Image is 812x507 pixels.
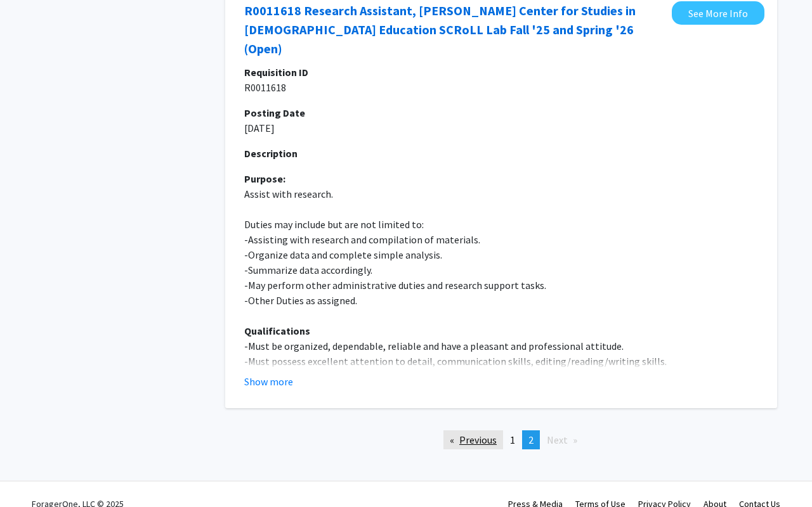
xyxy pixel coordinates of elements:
[672,1,764,25] a: Opens in a new tab
[244,106,305,119] b: Posting Date
[528,433,534,446] span: 2
[244,324,310,337] b: Qualifications
[443,430,503,449] a: Previous page
[244,1,665,58] a: Opens in a new tab
[10,450,54,497] iframe: Chat
[244,374,293,389] button: Show more
[244,66,308,79] b: Requisition ID
[510,433,515,446] span: 1
[225,430,777,449] ul: Pagination
[244,147,298,160] b: Description
[244,80,758,95] p: R0011618
[244,172,285,185] b: Purpose:
[547,433,568,446] span: Next
[244,171,758,384] p: Assist with research. Duties may include but are not limited to: -Assisting with research and com...
[244,120,758,136] p: [DATE]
